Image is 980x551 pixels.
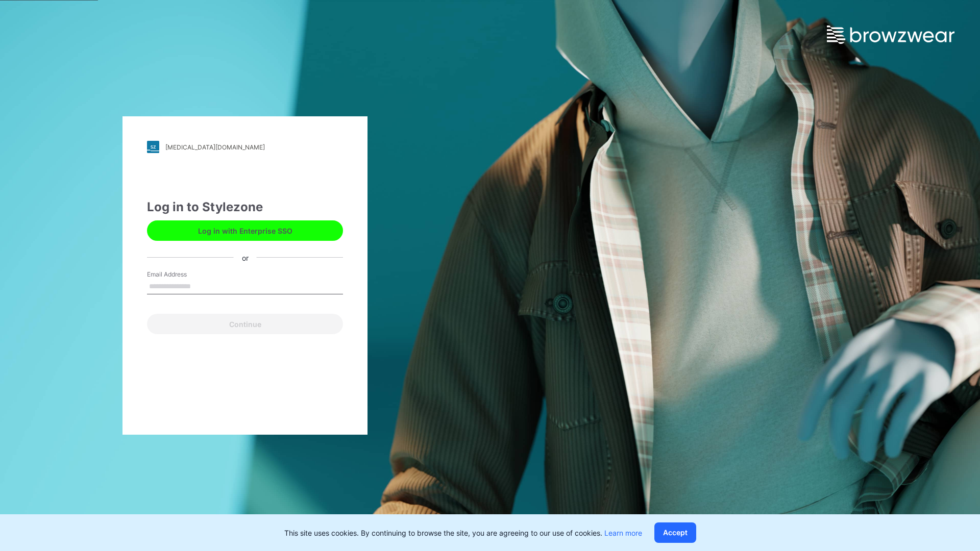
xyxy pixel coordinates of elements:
[604,529,642,537] a: Learn more
[827,26,954,44] img: browzwear-logo.e42bd6dac1945053ebaf764b6aa21510.svg
[147,198,343,216] div: Log in to Stylezone
[234,252,257,263] div: or
[165,143,265,151] div: [MEDICAL_DATA][DOMAIN_NAME]
[147,270,218,279] label: Email Address
[654,522,696,543] button: Accept
[284,528,642,538] p: This site uses cookies. By continuing to browse the site, you are agreeing to our use of cookies.
[147,220,343,241] button: Log in with Enterprise SSO
[147,141,343,153] a: [MEDICAL_DATA][DOMAIN_NAME]
[147,141,159,153] img: stylezone-logo.562084cfcfab977791bfbf7441f1a819.svg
